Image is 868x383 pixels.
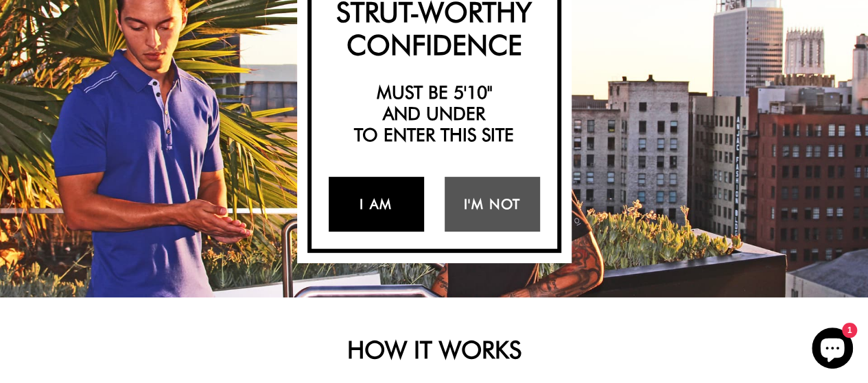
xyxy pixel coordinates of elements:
[329,177,424,232] a: I Am
[808,328,857,372] inbox-online-store-chat: Shopify online store chat
[60,335,808,364] h2: HOW IT WORKS
[445,177,540,232] a: I'm Not
[318,82,550,146] h2: Must be 5'10" and under to enter this site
